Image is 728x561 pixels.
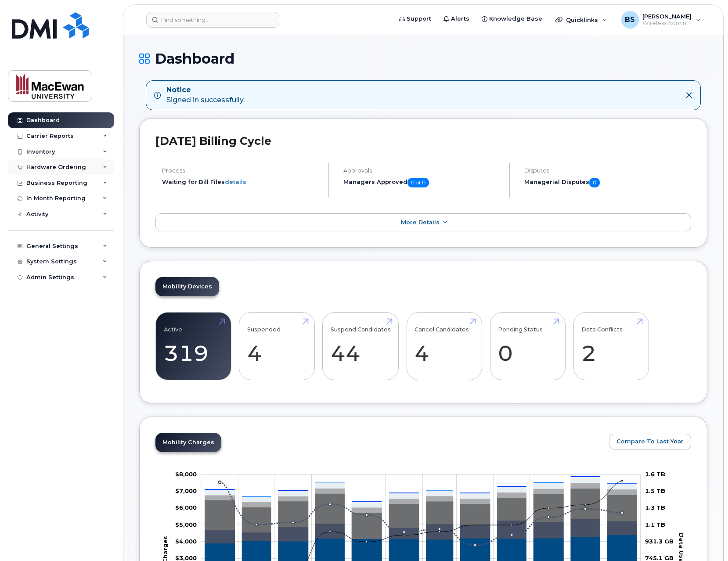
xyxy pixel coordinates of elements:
a: Pending Status 0 [498,317,557,375]
g: $0 [175,487,197,494]
g: $0 [175,471,197,478]
g: Roaming [205,518,637,543]
h5: Managerial Disputes [524,178,691,187]
g: $0 [175,504,197,511]
strong: Notice [166,85,245,95]
tspan: $6,000 [175,504,197,511]
tspan: $4,000 [175,538,197,545]
g: $0 [175,521,197,528]
tspan: 1.1 TB [645,521,665,528]
li: Waiting for Bill Files [162,178,321,186]
tspan: $7,000 [175,487,197,494]
tspan: $8,000 [175,471,197,478]
g: Data [205,489,637,539]
a: Suspended 4 [247,317,306,375]
a: Suspend Candidates 44 [331,317,391,375]
g: Features [205,483,637,513]
span: Compare To Last Year [616,437,684,446]
tspan: 931.3 GB [645,538,674,545]
g: GST [205,477,637,507]
button: Compare To Last Year [609,434,691,450]
tspan: 1.5 TB [645,487,665,494]
h4: Process [162,167,321,174]
span: More Details [401,219,440,226]
a: Cancel Candidates 4 [414,317,474,375]
h4: Approvals [343,167,502,174]
h1: Dashboard [139,51,707,66]
a: Mobility Devices [155,277,219,296]
span: 0 [589,178,600,187]
h5: Managers Approved [343,178,502,187]
h2: [DATE] Billing Cycle [155,134,691,147]
a: Data Conflicts 2 [581,317,641,375]
div: Signed in successfully. [166,85,245,105]
tspan: 1.6 TB [645,471,665,478]
tspan: 1.3 TB [645,504,665,511]
a: details [225,178,246,185]
g: $0 [175,538,197,545]
span: 0 of 0 [407,178,429,187]
h4: Disputes [524,167,691,174]
a: Mobility Charges [155,433,221,452]
a: Active 319 [164,317,223,375]
tspan: $5,000 [175,521,197,528]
